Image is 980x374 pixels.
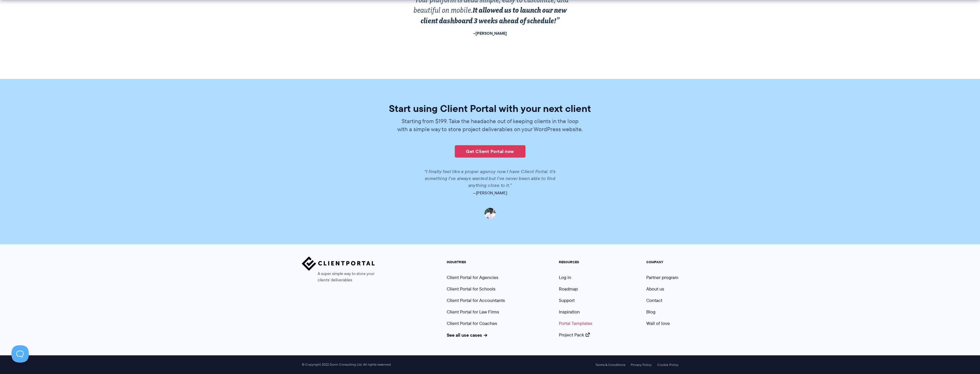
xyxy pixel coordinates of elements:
iframe: Toggle Customer Support [11,345,29,363]
a: Client Portal for Accountants [447,297,505,304]
h5: INDUSTRIES [447,260,505,264]
a: Client Portal for Coaches [447,320,497,327]
a: Client Portal for Schools [447,286,495,292]
a: Portal Templates [559,320,592,327]
span: © Copyright 2022 Dunn Consulting Ltd. All rights reserved. [299,363,394,367]
a: Log in [559,274,571,281]
a: About us [646,286,664,292]
a: Cookie Policy [657,363,678,367]
h5: COMPANY [646,260,678,264]
a: Client Portal for Law Firms [447,309,499,315]
h5: RESOURCES [559,260,592,264]
a: See all use cases [447,332,488,338]
footer: –[PERSON_NAME] [407,30,574,37]
p: Starting from $199. Take the headache out of keeping clients in the loop with a simple way to sto... [397,117,584,133]
span: A super simple way to store your clients' deliverables [302,271,375,283]
a: Roadmap [559,286,578,292]
a: Blog [646,309,655,315]
a: Terms & Conditions [595,363,625,367]
strong: It allowed us to launch our new client dashboard 3 weeks ahead of schedule!” [421,5,567,25]
a: Inspiration [559,309,580,315]
a: Partner program [646,274,678,281]
a: Client Portal for Agencies [447,274,498,281]
a: Contact [646,297,662,304]
p: “I finally feel like a proper agency now I have Client Portal. It’s something I’ve always wanted ... [417,168,563,189]
a: Wall of love [646,320,670,327]
a: Privacy Policy [631,363,652,367]
h2: Start using Client Portal with your next client [329,104,651,113]
a: Support [559,297,575,304]
a: Project Pack [559,332,590,338]
a: Get Client Portal now [455,145,526,158]
p: —[PERSON_NAME] [329,189,651,197]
